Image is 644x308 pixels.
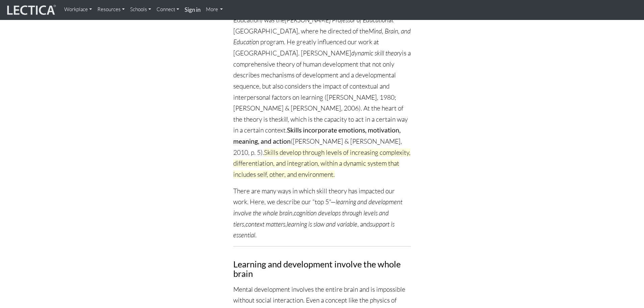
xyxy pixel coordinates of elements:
p: There are many ways in which skill theory has impacted our work. Here, we describe our "top 5"— ,... [233,186,411,241]
img: lecticalive [5,4,56,17]
h3: Learning and development involve the whole brain [233,259,411,278]
i: cognition develops through levels and tiers [233,209,389,228]
span: Skills develop through levels of increasing complexity, differentiation, and integration, within ... [233,148,410,179]
i: dynamic skill theory [351,49,402,57]
a: Connect [154,3,182,16]
a: Resources [95,3,127,16]
strong: Skills incorporate emotions, motivation, meaning, and action [233,126,401,145]
i: learning is slow and variable [287,220,357,228]
i: context matters [245,220,285,228]
p: [PERSON_NAME] ([DATE]–[DATE], Harvard Graduate School of Education) was the at [GEOGRAPHIC_DATA],... [233,3,411,180]
i: learning and development involve the whole brain [233,198,402,217]
a: More [203,3,226,16]
a: Schools [127,3,154,16]
strong: Sign in [185,6,200,13]
i: [PERSON_NAME] Professor of Education [285,16,388,24]
i: skill [278,115,288,123]
a: Sign in [182,3,203,17]
a: Workplace [62,3,95,16]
